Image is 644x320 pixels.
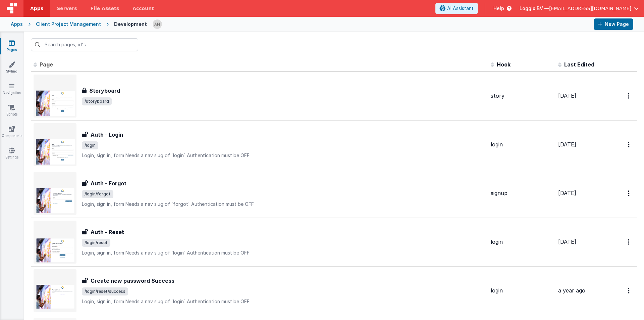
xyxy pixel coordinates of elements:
h3: Auth - Forgot [91,179,126,187]
button: AI Assistant [435,3,478,14]
span: Hook [497,61,511,68]
span: /login/reset [82,239,110,247]
button: New Page [594,18,633,30]
div: login [491,238,553,246]
div: Client Project Management [36,21,101,28]
button: Options [624,284,635,298]
span: a year ago [558,287,585,294]
img: f1d78738b441ccf0e1fcb79415a71bae [153,19,162,29]
div: login [491,141,553,148]
button: Options [624,89,635,103]
span: [DATE] [558,92,576,99]
span: /login/reset/success [82,287,128,295]
span: /login [82,141,98,149]
span: /storyboard [82,97,112,105]
span: [DATE] [558,190,576,196]
span: Page [40,61,53,68]
div: signup [491,189,553,197]
button: Options [624,138,635,151]
h3: Create new password Success [91,277,174,285]
span: Last Edited [564,61,594,68]
button: Options [624,186,635,200]
span: [DATE] [558,238,576,245]
span: Loggix BV — [520,5,549,12]
button: Options [624,235,635,249]
h3: Auth - Reset [91,228,124,236]
span: [DATE] [558,141,576,148]
div: login [491,287,553,294]
p: Login, sign in, form Needs a nav slug of `login` Authentication must be OFF [82,152,485,159]
span: /login/forgot [82,190,113,198]
span: Apps [30,5,43,12]
span: AI Assistant [447,5,474,12]
span: File Assets [91,5,119,12]
span: [EMAIL_ADDRESS][DOMAIN_NAME] [549,5,631,12]
input: Search pages, id's ... [31,38,138,51]
button: Loggix BV — [EMAIL_ADDRESS][DOMAIN_NAME] [520,5,639,12]
div: story [491,92,553,100]
p: Login, sign in, form Needs a nav slug of `login` Authentication must be OFF [82,298,485,305]
span: Help [493,5,504,12]
span: Servers [57,5,77,12]
div: Development [114,21,147,28]
p: Login, sign in, form Needs a nav slug of `login` Authentication must be OFF [82,249,485,256]
p: Login, sign in, form Needs a nav slug of `forgot` Authentication must be OFF [82,201,485,208]
div: Apps [11,21,23,28]
h3: Auth - Login [91,131,123,139]
h3: Storyboard [89,87,120,95]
